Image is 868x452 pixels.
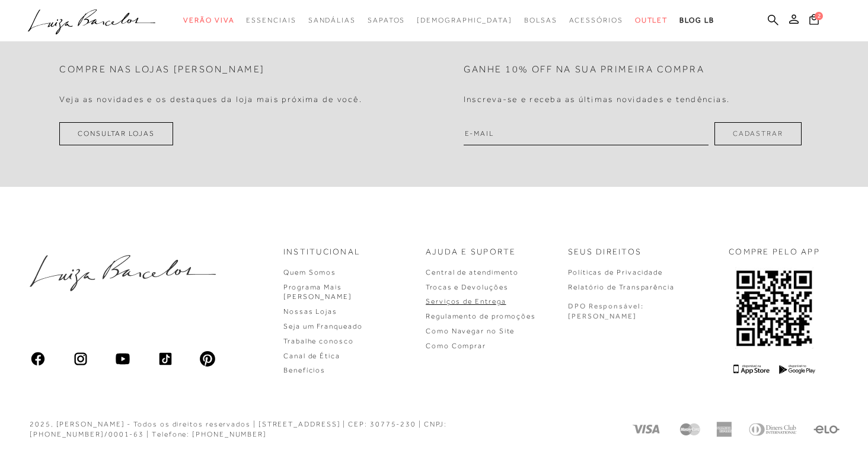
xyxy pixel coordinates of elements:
img: tiktok [157,351,174,367]
p: COMPRE PELO APP [729,246,820,258]
a: Regulamento de promoções [426,312,536,320]
span: Outlet [635,16,668,24]
input: E-mail [464,122,709,145]
a: noSubCategoriesText [368,9,405,31]
a: noSubCategoriesText [308,9,356,31]
img: Visa [631,422,664,437]
a: Trocas e Devoluções [426,283,508,291]
img: youtube_material_rounded [114,351,131,367]
a: Programa Mais [PERSON_NAME] [283,283,352,301]
a: Serviços de Entrega [426,297,506,305]
span: Bolsas [524,16,557,24]
p: Ajuda e Suporte [426,246,516,258]
img: App Store Logo [733,364,770,374]
h2: Compre nas lojas [PERSON_NAME] [59,64,265,75]
img: luiza-barcelos.png [30,255,216,291]
a: Nossas Lojas [283,307,337,316]
img: pinterest_ios_filled [199,351,216,367]
button: 2 [806,13,822,29]
button: Cadastrar [714,122,802,145]
img: Mastercard [678,422,702,437]
span: Essenciais [246,16,296,24]
img: QRCODE [735,268,813,349]
a: Como Navegar no Site [426,327,515,335]
p: Seus Direitos [568,246,642,258]
a: noSubCategoriesText [183,9,234,31]
a: noSubCategoriesText [524,9,557,31]
a: noSubCategoriesText [635,9,668,31]
h2: Ganhe 10% off na sua primeira compra [464,64,704,75]
a: BLOG LB [679,9,714,31]
a: Trabalhe conosco [283,337,354,345]
h4: Inscreva-se e receba as últimas novidades e tendências. [464,94,730,104]
span: Sapatos [368,16,405,24]
img: Diners Club [746,422,799,437]
span: [DEMOGRAPHIC_DATA] [417,16,512,24]
img: facebook_ios_glyph [30,351,46,367]
p: Institucional [283,246,360,258]
a: Relatório de Transparência [568,283,675,291]
a: noSubCategoriesText [569,9,623,31]
span: Sandálias [308,16,356,24]
span: 2 [815,12,823,20]
a: Seja um Franqueado [283,322,363,330]
a: Benefícios [283,366,325,374]
img: instagram_material_outline [72,351,89,367]
a: Como Comprar [426,342,486,350]
span: BLOG LB [679,16,714,24]
a: Canal de Ética [283,352,340,360]
p: DPO Responsável: [PERSON_NAME] [568,301,644,322]
img: Google Play Logo [779,364,815,374]
a: noSubCategoriesText [246,9,296,31]
a: noSubCategoriesText [417,9,512,31]
h4: Veja as novidades e os destaques da loja mais próxima de você. [59,94,362,104]
span: Verão Viva [183,16,234,24]
span: Acessórios [569,16,623,24]
a: Central de atendimento [426,268,519,276]
img: American Express [716,422,732,437]
a: Consultar Lojas [59,122,173,145]
a: Quem Somos [283,268,336,276]
div: 2025, [PERSON_NAME] - Todos os direitos reservados | [STREET_ADDRESS] | CEP: 30775-230 | CNPJ: [P... [30,419,534,440]
img: Elo [813,422,840,437]
a: Políticas de Privacidade [568,268,663,276]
